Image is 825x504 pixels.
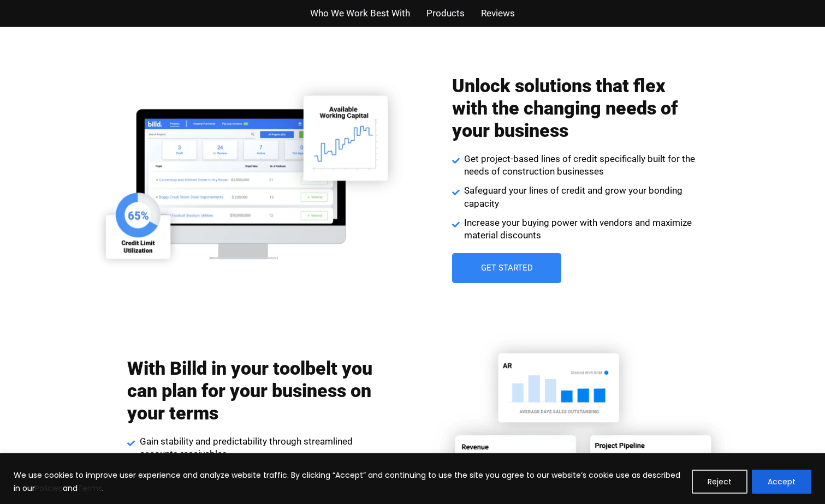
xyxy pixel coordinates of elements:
a: Terms [78,483,102,494]
a: Policies [35,483,63,494]
h2: With Billd in your toolbelt you can plan for your business on your terms [127,357,373,424]
h2: Unlock solutions that flex with the changing needs of your business [452,75,698,141]
button: Reject [692,470,747,494]
p: We use cookies to improve user experience and analyze website traffic. By clicking “Accept” and c... [14,469,684,495]
span: Safeguard your lines of credit and grow your bonding capacity [461,184,698,211]
span: Increase your buying power with vendors and maximize material discounts [461,217,698,243]
span: Get Started [480,264,532,272]
span: Get project-based lines of credit specifically built for the needs of construction businesses [461,153,698,179]
a: Products [426,5,465,21]
button: Accept [752,470,811,494]
a: Get Started [452,253,561,283]
a: Reviews [481,5,515,21]
a: Who We Work Best With [310,5,410,21]
span: Gain stability and predictability through streamlined accounts receivables [137,435,373,461]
